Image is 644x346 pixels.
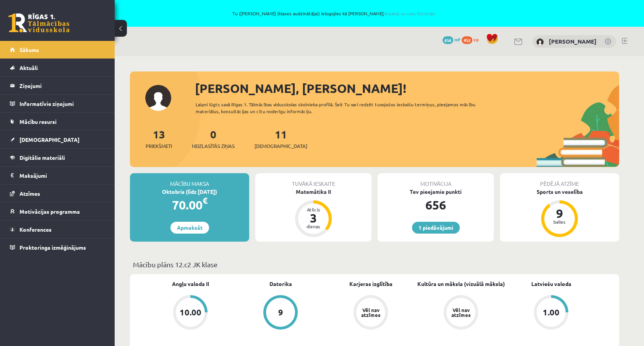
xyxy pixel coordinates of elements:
[19,226,52,233] span: Konferences
[416,295,506,331] a: Vēl nav atzīmes
[192,142,235,150] span: Neizlasītās ziņas
[10,167,105,184] a: Maksājumi
[195,79,619,97] div: [PERSON_NAME], [PERSON_NAME]!
[19,46,39,53] span: Sākums
[10,203,105,220] a: Motivācijas programma
[255,188,371,196] div: Matemātika II
[170,222,209,234] a: Apmaksāt
[549,37,597,45] a: [PERSON_NAME]
[384,10,435,16] a: Atpakaļ uz savu lietotāju
[146,142,172,150] span: Priekšmeti
[462,36,472,44] span: 452
[10,59,105,76] a: Aktuāli
[10,185,105,202] a: Atzīmes
[146,127,172,150] a: 13Priekšmeti
[500,188,619,196] div: Sports un veselība
[130,173,249,188] div: Mācību maksa
[88,11,580,16] span: Tu ([PERSON_NAME] (klases audzinātāja)) ielogojies kā [PERSON_NAME]
[8,13,70,32] a: Rīgas 1. Tālmācības vidusskola
[378,173,494,188] div: Motivācija
[10,239,105,256] a: Proktoringa izmēģinājums
[531,280,571,288] a: Latviešu valoda
[500,188,619,238] a: Sports un veselība 9 balles
[269,280,292,288] a: Datorika
[454,36,461,42] span: mP
[450,307,472,317] div: Vēl nav atzīmes
[172,280,209,288] a: Angļu valoda II
[255,127,307,150] a: 11[DEMOGRAPHIC_DATA]
[10,41,105,58] a: Sākums
[19,244,86,251] span: Proktoringa izmēģinājums
[326,295,416,331] a: Vēl nav atzīmes
[412,222,460,234] a: 1 piedāvājumi
[536,38,544,46] img: Tuong Khang Nguyen
[360,307,381,317] div: Vēl nav atzīmes
[10,77,105,94] a: Ziņojumi
[19,167,105,184] legend: Maksājumi
[203,195,208,206] span: €
[130,196,249,214] div: 70.00
[19,154,65,161] span: Digitālie materiāli
[192,127,235,150] a: 0Neizlasītās ziņas
[235,295,326,331] a: 9
[548,207,571,219] div: 9
[19,64,38,71] span: Aktuāli
[378,188,494,196] div: Tev pieejamie punkti
[548,219,571,224] div: balles
[145,295,235,331] a: 10.00
[543,308,560,317] div: 1.00
[19,190,40,197] span: Atzīmes
[19,77,105,94] legend: Ziņojumi
[443,36,461,42] a: 656 mP
[19,118,57,125] span: Mācību resursi
[19,136,79,143] span: [DEMOGRAPHIC_DATA]
[302,212,325,224] div: 3
[302,207,325,212] div: Atlicis
[10,149,105,166] a: Digitālie materiāli
[255,173,371,188] div: Tuvākā ieskaite
[302,224,325,229] div: dienas
[506,295,596,331] a: 1.00
[349,280,393,288] a: Karjeras izglītība
[196,101,489,115] div: Laipni lūgts savā Rīgas 1. Tālmācības vidusskolas skolnieka profilā. Šeit Tu vari redzēt tuvojošo...
[10,95,105,112] a: Informatīvie ziņojumi
[443,36,453,44] span: 656
[130,188,249,196] div: Oktobris (līdz [DATE])
[278,308,283,317] div: 9
[10,221,105,238] a: Konferences
[19,95,105,112] legend: Informatīvie ziņojumi
[10,131,105,148] a: [DEMOGRAPHIC_DATA]
[474,36,479,42] span: xp
[462,36,482,42] a: 452 xp
[255,188,371,238] a: Matemātika II Atlicis 3 dienas
[10,113,105,130] a: Mācību resursi
[500,173,619,188] div: Pēdējā atzīme
[19,208,80,215] span: Motivācijas programma
[417,280,505,288] a: Kultūra un māksla (vizuālā māksla)
[378,196,494,214] div: 656
[133,259,616,270] p: Mācību plāns 12.c2 JK klase
[255,142,307,150] span: [DEMOGRAPHIC_DATA]
[180,308,201,317] div: 10.00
